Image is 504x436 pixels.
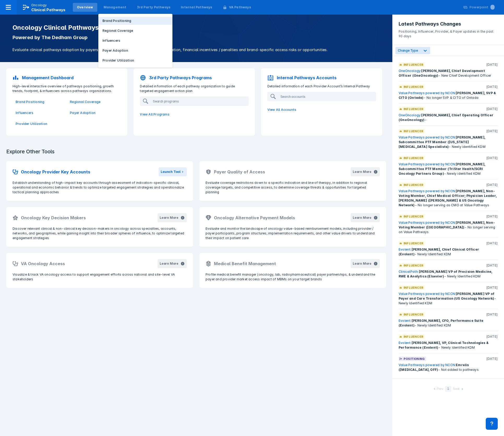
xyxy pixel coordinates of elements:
p: [DATE] [486,285,498,290]
a: Value Pathways powered by NCCN: [399,363,456,367]
p: Internal Pathways Accounts [277,75,337,81]
a: Overview [73,3,97,12]
a: OneOncology: [399,113,421,117]
a: Evolent: [399,247,412,251]
a: Value Pathways powered by NCCN: [399,292,456,296]
p: Influencer [404,183,423,187]
p: [DATE] [486,62,498,67]
div: Launch Tool [161,169,181,174]
p: Provider Utilization [16,122,64,126]
h3: Latest Pathways Changes [399,21,498,27]
div: - New Chief Development Officer [399,69,498,78]
p: Influencer [404,84,423,89]
h3: Explore Other Tools [3,145,58,158]
span: [PERSON_NAME] VP of Precision Medicine, RWE & Analytics (Elsevier) [399,270,492,278]
span: [PERSON_NAME], Subcommittee PTF Member (TriStar Health/SCRI Oncology Partners Group) [399,162,485,175]
div: Learn More [353,261,371,266]
p: [DATE] [486,356,498,361]
p: Influencer [404,263,423,268]
div: Learn More [353,169,371,174]
span: [PERSON_NAME], CFO, Performance Suite (Evolent) [399,319,483,327]
p: Brand Positioning [103,19,131,23]
p: Influencer [404,62,423,67]
div: - Newly Identified KDM [399,292,498,306]
p: Regional Coverage [103,28,133,33]
p: 3rd Party Pathways Programs [149,75,212,81]
p: [DATE] [486,312,498,317]
p: Positioning [404,356,425,361]
a: Management [99,3,131,12]
button: Provider Utilization [98,57,172,64]
div: 3rd Party Pathways [137,5,171,10]
h2: Oncology Key Decision Makers [21,215,86,221]
div: - Newly identified KDM [399,135,498,149]
p: [DATE] [486,156,498,160]
p: Oncology [31,3,47,8]
a: Internal Pathways [177,3,216,12]
a: Brand Positioning [16,100,64,104]
a: Value Pathways powered by NCCN: [399,221,456,225]
button: Brand Positioning [98,17,172,25]
span: Clinical Pathways [31,8,65,12]
div: - Newly Identified KDM [399,341,498,350]
p: Influencer [404,334,423,339]
a: Internal Pathways Accounts [264,71,379,84]
p: High-level interactive overview of pathways positioning, growth trends, footprint, & influencers ... [9,84,124,93]
button: Learn More [158,259,187,268]
a: ClinicalPath: [399,270,419,274]
p: Positioning, Influencer, Provider, & Payer updates in the past 90 days [399,27,498,39]
p: Evaluate coverage restrictions down to a specific indication and line of therapy, in addition to ... [206,180,380,195]
p: Influencer [404,241,423,246]
a: Influencers [16,111,64,115]
p: [DATE] [486,183,498,187]
div: 1 [445,386,451,392]
div: VA Pathways [229,5,251,10]
p: Payer Adoption [70,111,118,115]
a: Value Pathways powered by NCCN: [399,189,456,193]
p: Payer Adoption [103,48,128,53]
span: [PERSON_NAME], VP, Clinical Technologies & Performance (Evolent) [399,341,489,349]
p: Influencer [404,156,423,160]
p: Evaluate clinical pathways adoption by payers and providers, implementation sophistication, finan... [13,47,380,53]
span: [PERSON_NAME], Chief Clinical Officer (Evolent) [399,247,479,256]
button: Payer Adoption [98,47,172,54]
p: Detailed information of each pathway organization to guide targeted engagement action plan [137,84,251,93]
div: Overview [77,5,93,10]
div: Management [104,5,127,10]
p: [DATE] [486,129,498,134]
p: Detailed information of each Provider Account’s Internal Pathway [264,84,379,89]
p: Profile medical benefit manager (oncology, lab, radiopharmaceutical) payer partnerships, & unders... [206,272,380,282]
span: [PERSON_NAME], Subcommittee PTF Member ([US_STATE] [MEDICAL_DATA] Specialists) [399,135,485,149]
span: Change Type [398,49,418,52]
p: Influencer [404,107,423,111]
a: Management Dashboard [9,71,124,84]
p: Provider Utilization [103,58,134,63]
div: - Newly Identified KDM [399,318,498,328]
p: [DATE] [486,263,498,268]
div: Prev [437,386,443,392]
div: Internal Pathways [181,5,212,10]
h2: Oncology Alternative Payment Models [214,215,295,221]
p: Powered by The Dedham Group [13,34,380,41]
div: Powerpoint [470,5,495,10]
p: [DATE] [486,107,498,111]
button: Launch Tool [159,167,187,176]
button: Learn More [158,213,187,222]
a: Evolent: [399,341,412,345]
p: View All Accounts [264,104,379,115]
h1: Oncology Clinical Pathways Tool [13,24,380,31]
a: View All Programs [137,109,251,120]
a: Value Pathways powered by NCCN: [399,135,456,139]
div: Learn More [160,261,178,266]
p: [DATE] [486,241,498,246]
p: Regional Coverage [70,100,118,104]
p: Influencer [404,214,423,219]
a: Regional Coverage [98,27,172,35]
div: - Newly Identified KDM [399,247,498,257]
p: [DATE] [486,84,498,89]
div: Learn More [160,215,178,220]
p: [DATE] [486,334,498,339]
